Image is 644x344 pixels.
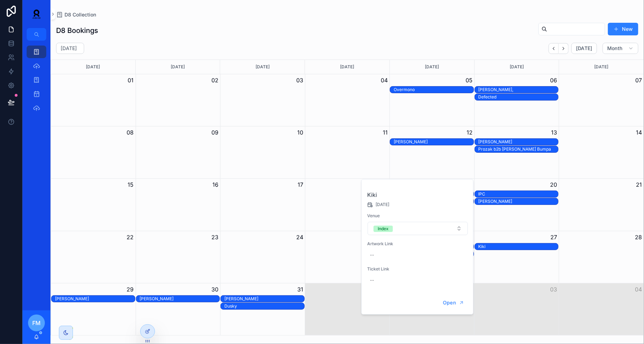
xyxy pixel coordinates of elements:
div: IPC [479,191,558,197]
button: 30 [211,285,218,294]
button: 04 [381,76,388,84]
button: 08 [127,128,134,137]
button: Select Button [368,222,468,235]
button: [DATE] [571,43,597,54]
div: [PERSON_NAME] [479,199,558,204]
div: [DATE] [137,60,219,74]
div: Prozak b2b [PERSON_NAME] Bumpa [479,146,558,152]
button: 14 [636,128,642,137]
div: [DATE] [52,60,134,74]
button: 21 [636,180,642,189]
button: 27 [550,233,557,241]
h2: [DATE] [61,45,77,52]
div: Prozak b2b Silva Bumpa [479,146,558,152]
button: 29 [127,285,134,294]
button: Open [438,297,469,309]
button: New [608,23,638,35]
button: 17 [298,180,303,189]
div: [PERSON_NAME] [224,296,304,302]
button: 20 [550,180,557,189]
div: Ben Hemsley [479,139,558,145]
button: 23 [211,233,218,241]
h1: D8 Bookings [56,26,98,35]
button: 24 [296,233,303,241]
div: [PERSON_NAME] [55,296,135,302]
div: Index [378,226,389,232]
div: [DATE] [306,60,388,74]
div: -- [370,252,374,258]
button: 09 [211,128,218,137]
button: 12 [467,128,473,137]
div: [DATE] [476,60,558,74]
button: 15 [128,180,134,189]
button: 11 [383,128,388,137]
div: [PERSON_NAME], [479,87,558,92]
div: Dave Clarke [479,198,558,205]
div: Month View [50,60,644,336]
div: [DATE] [391,60,473,74]
div: Debroa de Luca [394,139,474,145]
button: Month [603,43,638,54]
div: Defected [479,94,558,100]
button: Back [549,43,559,54]
div: Dusky [224,303,304,309]
span: Month [607,45,623,51]
div: IPC [479,191,558,197]
span: [DATE] [576,45,592,51]
button: 06 [550,76,557,84]
button: 05 [466,76,473,84]
button: 04 [635,285,642,294]
div: [DATE] [221,60,304,74]
button: Next [559,43,569,54]
div: Kerri Chandler [140,296,220,302]
button: 28 [635,233,642,241]
div: [PERSON_NAME] [479,139,558,145]
h2: Kiki [367,191,468,199]
span: [DATE] [376,202,389,207]
div: Manda Moor, [479,87,558,93]
div: Marc Blair [224,296,304,302]
button: 03 [296,76,303,84]
div: [PERSON_NAME] [140,296,220,302]
button: 16 [212,180,218,189]
button: 13 [551,128,557,137]
div: [DATE] [560,60,643,74]
button: 07 [635,76,642,84]
img: App logo [28,8,45,20]
div: Jeff Mills [55,296,135,302]
a: D8 Collection [56,11,96,18]
div: [PERSON_NAME] [394,139,474,145]
button: 01 [128,76,134,84]
span: Artwork Link [367,241,468,247]
div: -- [370,277,374,283]
div: scrollable content [22,41,50,123]
span: FM [32,319,41,327]
button: 02 [211,76,218,84]
span: Ticket Link [367,266,468,272]
div: Kiki [479,244,558,249]
div: Dusky [224,303,304,309]
button: 31 [297,285,303,294]
div: Defected [479,94,558,100]
div: Overmono [394,87,474,93]
button: 22 [127,233,134,241]
button: 10 [297,128,303,137]
div: Overmono [394,87,474,92]
span: Open [443,300,456,306]
div: Kiki [479,243,558,250]
button: 03 [550,285,557,294]
span: Venue [367,213,468,219]
span: D8 Collection [65,11,96,18]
